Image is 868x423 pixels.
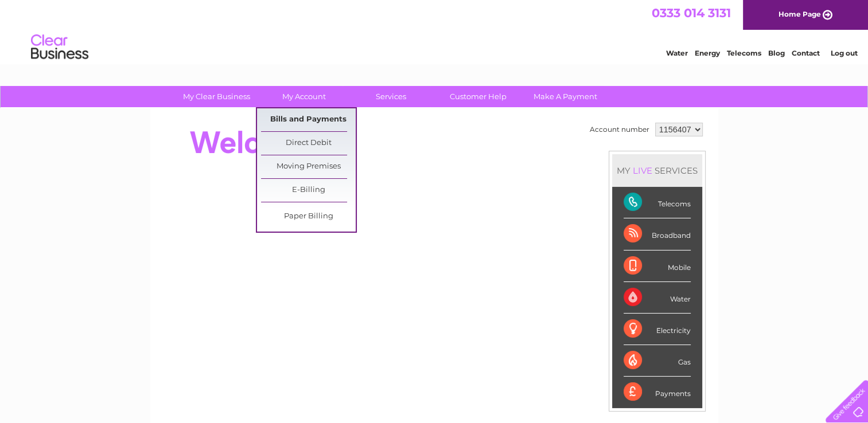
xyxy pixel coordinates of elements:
a: Telecoms [727,49,761,57]
a: Direct Debit [261,132,356,155]
a: Contact [792,49,820,57]
a: Moving Premises [261,155,356,178]
div: Broadband [624,218,691,250]
div: MY SERVICES [612,154,702,187]
div: Clear Business is a trading name of Verastar Limited (registered in [GEOGRAPHIC_DATA] No. 3667643... [164,6,706,56]
div: Electricity [624,314,691,345]
div: Mobile [624,250,691,282]
a: Paper Billing [261,205,356,228]
a: Energy [695,49,720,57]
a: Log out [830,49,857,57]
div: Telecoms [624,187,691,218]
img: logo.png [30,30,89,65]
a: E-Billing [261,179,356,202]
div: Payments [624,377,691,408]
a: My Account [256,86,351,107]
div: Water [624,282,691,314]
a: Make A Payment [518,86,613,107]
a: Water [666,49,688,57]
td: Account number [587,120,652,139]
a: My Clear Business [169,86,264,107]
a: Services [344,86,438,107]
a: Blog [768,49,785,57]
a: 0333 014 3131 [652,6,731,20]
div: Gas [624,345,691,377]
div: LIVE [630,165,655,176]
a: Customer Help [431,86,526,107]
a: Bills and Payments [261,108,356,131]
